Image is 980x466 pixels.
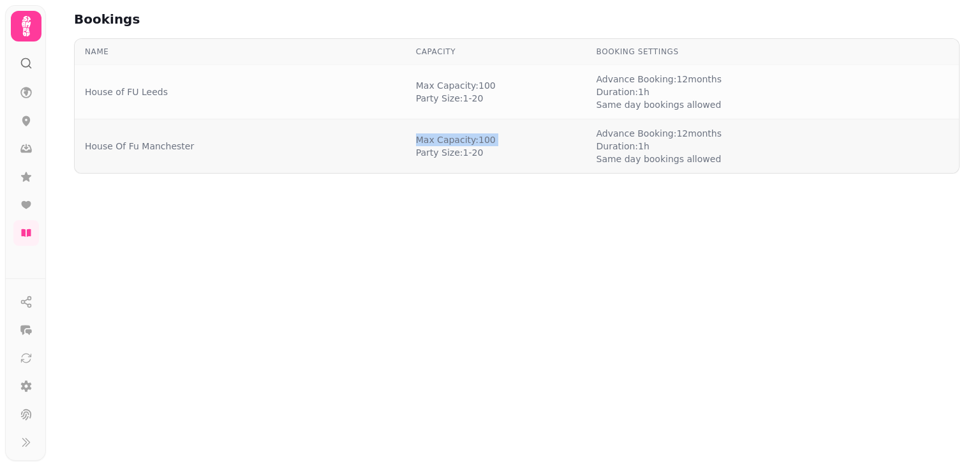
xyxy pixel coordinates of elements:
span: Party Size: 1 - 20 [416,146,496,159]
span: Party Size: 1 - 20 [416,92,496,105]
span: Duration: 1 h [597,140,722,153]
div: Booking Settings [597,47,839,57]
span: Max Capacity: 100 [416,133,496,146]
h2: Bookings [74,10,319,28]
span: Advance Booking: 12 months [597,127,722,140]
span: Same day bookings allowed [597,153,722,165]
a: House of FU Leeds [85,86,168,98]
span: Advance Booking: 12 months [597,73,722,86]
span: Duration: 1 h [597,86,722,98]
span: Same day bookings allowed [597,98,722,111]
span: Max Capacity: 100 [416,79,496,92]
div: Capacity [416,47,576,57]
div: Name [85,47,396,57]
a: House Of Fu Manchester [85,140,194,153]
